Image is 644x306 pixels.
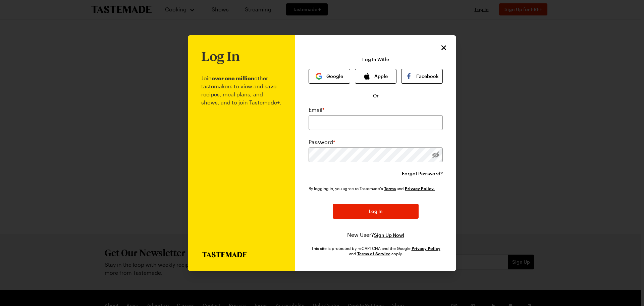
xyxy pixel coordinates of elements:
[333,204,419,219] button: Log In
[362,57,389,62] p: Log In With:
[309,106,324,114] label: Email
[309,185,437,192] div: By logging in, you agree to Tastemade's and
[374,232,404,238] button: Sign Up Now!
[201,49,240,63] h1: Log In
[347,231,374,238] span: New User?
[309,138,335,146] label: Password
[373,92,379,99] span: Or
[412,245,440,251] a: Google Privacy Policy
[402,170,443,177] button: Forgot Password?
[369,208,383,215] span: Log In
[201,63,282,252] p: Join other tastemakers to view and save recipes, meal plans, and shows, and to join Tastemade+.
[401,69,443,84] button: Facebook
[309,246,443,256] div: This site is protected by reCAPTCHA and the Google and apply.
[309,69,350,84] button: Google
[212,75,254,81] b: over one million
[384,185,396,191] a: Tastemade Terms of Service
[355,69,396,84] button: Apple
[357,251,390,256] a: Google Terms of Service
[439,43,448,52] button: Close
[405,185,435,191] a: Tastemade Privacy Policy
